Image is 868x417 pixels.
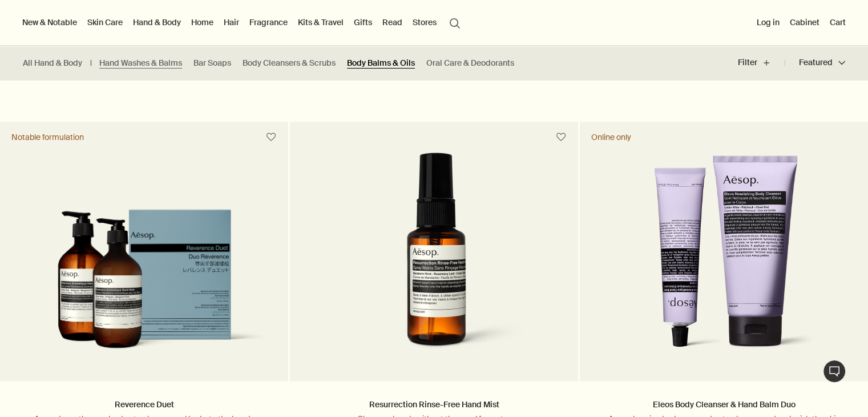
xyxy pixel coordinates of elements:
button: Open search [445,11,465,33]
a: Body Cleansers & Scrubs [243,58,336,69]
button: New & Notable [20,15,79,30]
a: Gifts [352,15,374,30]
div: Notable formulation [11,132,84,142]
a: Skin Care [85,15,125,30]
a: Home [189,15,216,30]
img: Eleos Nourishing Body Cleanser and Eleos Aromatique Hand Balm. [631,153,817,364]
button: Save to cabinet [261,127,281,147]
a: Hand & Body [131,15,183,30]
a: All Hand & Body [23,58,82,69]
img: resurrection rinse free mist in amber spray bottle [330,153,538,364]
div: Online only [591,132,631,142]
a: Read [380,15,405,30]
button: Filter [738,49,785,77]
a: Eleos Body Cleanser & Hand Balm Duo [653,399,796,410]
a: Oral Care & Deodorants [426,58,514,69]
a: Cabinet [788,15,822,30]
a: Body Balms & Oils [347,58,415,69]
a: resurrection rinse free mist in amber spray bottle [290,153,578,381]
a: Hand Washes & Balms [99,58,182,69]
a: Fragrance [247,15,290,30]
a: Eleos Nourishing Body Cleanser and Eleos Aromatique Hand Balm. [580,153,868,381]
a: Hair [221,15,241,30]
button: Log in [754,15,782,30]
button: Stores [410,15,439,30]
a: Resurrection Rinse-Free Hand Mist [369,399,499,410]
button: Featured [785,49,845,77]
button: Save to cabinet [551,127,571,147]
a: Reverence Duet [115,399,174,410]
button: Live Assistance [823,360,846,383]
a: Bar Soaps [193,58,231,69]
img: Reverence Duet in outer carton [17,209,271,363]
a: Kits & Travel [296,15,346,30]
button: Cart [827,15,848,30]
